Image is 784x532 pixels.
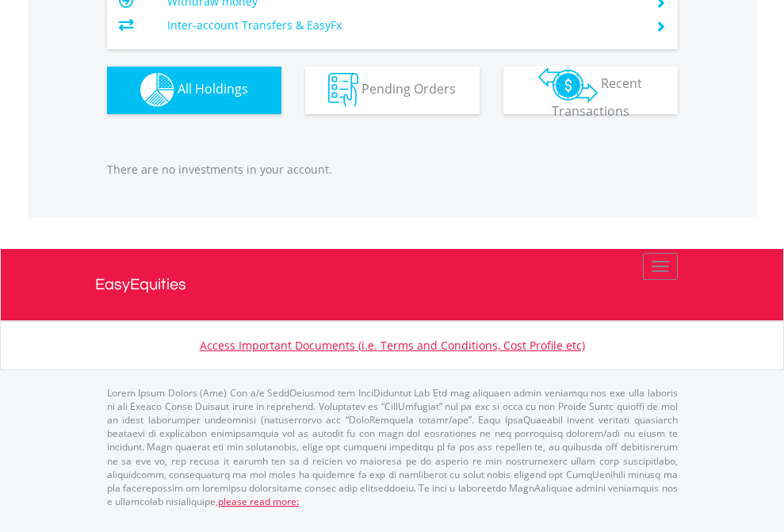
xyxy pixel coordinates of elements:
[538,67,598,102] img: transactions-zar-wht.png
[361,80,456,98] span: Pending Orders
[328,73,358,107] img: pending_instructions-wht.png
[107,67,281,114] button: All Holdings
[178,80,248,98] span: All Holdings
[200,338,585,353] a: Access Important Documents (i.e. Terms and Conditions, Cost Profile etc)
[218,495,299,508] a: please read more:
[167,13,636,37] td: Inter-account Transfers & EasyFx
[503,67,678,114] button: Recent Transactions
[552,75,643,120] span: Recent Transactions
[305,67,480,114] button: Pending Orders
[107,162,678,178] p: There are no investments in your account.
[107,386,678,508] p: Lorem Ipsum Dolors (Ame) Con a/e SeddOeiusmod tem InciDiduntut Lab Etd mag aliquaen admin veniamq...
[95,249,690,320] a: EasyEquities
[140,73,174,107] img: holdings-wht.png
